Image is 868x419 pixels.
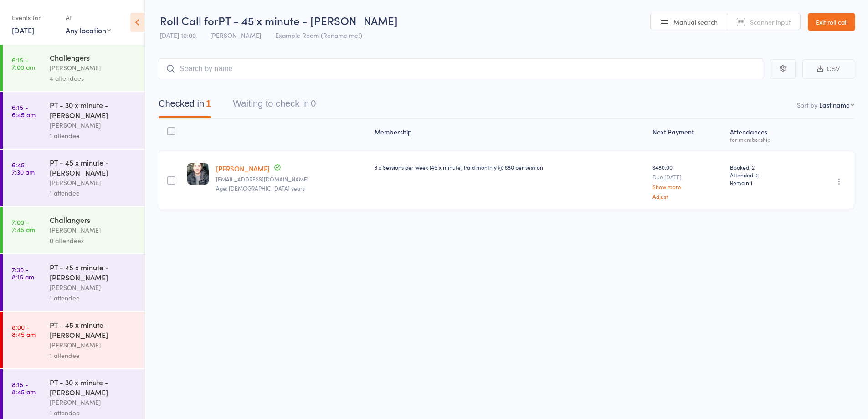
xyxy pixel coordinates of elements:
div: PT - 45 x minute - [PERSON_NAME] [50,320,137,340]
a: Exit roll call [808,13,855,31]
div: Next Payment [649,123,726,147]
div: 1 [206,98,211,109]
div: PT - 45 x minute - [PERSON_NAME] [50,157,137,177]
time: 6:15 - 6:45 am [12,103,36,118]
a: 6:15 -6:45 amPT - 30 x minute - [PERSON_NAME][PERSON_NAME]1 attendee [3,92,144,149]
span: Remain: [730,179,798,186]
div: Any location [66,25,111,35]
div: 4 attendees [50,73,137,83]
div: Atten­dances [726,123,802,147]
a: 7:00 -7:45 amChallangers[PERSON_NAME]0 attendees [3,207,144,253]
div: 1 attendee [50,188,137,198]
span: PT - 45 x minute - [PERSON_NAME] [218,13,398,28]
div: Events for [12,10,56,25]
div: [PERSON_NAME] [50,177,137,188]
span: Age: [DEMOGRAPHIC_DATA] years [216,184,305,192]
small: bennettja89@gmail.com [216,176,367,182]
time: 7:00 - 7:45 am [12,218,35,233]
img: image1724029827.png [187,163,209,185]
div: Challengers [50,52,137,62]
a: Show more [652,184,722,190]
span: Attended: 2 [730,171,798,179]
div: [PERSON_NAME] [50,225,137,235]
time: 6:15 - 7:00 am [12,56,35,71]
div: PT - 30 x minute - [PERSON_NAME] [50,377,137,397]
a: 6:15 -7:00 amChallengers[PERSON_NAME]4 attendees [3,45,144,91]
span: 1 [750,179,752,186]
div: 1 attendee [50,293,137,303]
div: 0 [311,98,316,109]
span: [PERSON_NAME] [210,31,261,40]
span: [DATE] 10:00 [160,31,196,40]
div: 0 attendees [50,235,137,246]
time: 6:45 - 7:30 am [12,161,35,176]
span: Example Room (Rename me!) [275,31,362,40]
button: Checked in1 [159,94,211,118]
div: [PERSON_NAME] [50,62,137,73]
div: 1 attendee [50,130,137,141]
div: PT - 45 x minute - [PERSON_NAME] [50,262,137,282]
a: Adjust [652,193,722,199]
span: Scanner input [750,17,791,26]
input: Search by name [159,58,763,79]
div: [PERSON_NAME] [50,397,137,408]
div: [PERSON_NAME] [50,282,137,293]
div: 3 x Sessions per week (45 x minute) Paid monthly @ $80 per session [375,163,645,171]
small: Due [DATE] [652,174,722,180]
label: Sort by [797,100,817,109]
div: 1 attendee [50,408,137,418]
a: [PERSON_NAME] [216,164,270,173]
button: Waiting to check in0 [233,94,316,118]
a: [DATE] [12,25,34,35]
div: Challangers [50,215,137,225]
div: Membership [371,123,649,147]
span: Booked: 2 [730,163,798,171]
div: $480.00 [652,163,722,199]
button: CSV [802,59,854,79]
span: Manual search [673,17,718,26]
time: 8:15 - 8:45 am [12,381,36,395]
div: At [66,10,111,25]
a: 8:00 -8:45 amPT - 45 x minute - [PERSON_NAME][PERSON_NAME]1 attendee [3,312,144,368]
div: PT - 30 x minute - [PERSON_NAME] [50,100,137,120]
span: Roll Call for [160,13,218,28]
div: [PERSON_NAME] [50,340,137,350]
div: Last name [819,100,850,109]
a: 6:45 -7:30 amPT - 45 x minute - [PERSON_NAME][PERSON_NAME]1 attendee [3,150,144,206]
div: [PERSON_NAME] [50,120,137,130]
div: 1 attendee [50,350,137,361]
div: for membership [730,136,798,142]
time: 8:00 - 8:45 am [12,323,36,338]
a: 7:30 -8:15 amPT - 45 x minute - [PERSON_NAME][PERSON_NAME]1 attendee [3,254,144,311]
time: 7:30 - 8:15 am [12,266,34,280]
